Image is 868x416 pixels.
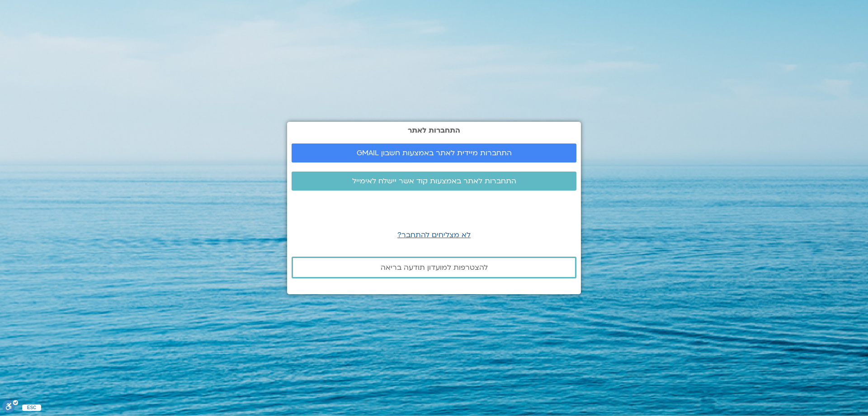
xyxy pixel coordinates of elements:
a: לא מצליחים להתחבר? [397,230,471,240]
span: התחברות לאתר באמצעות קוד אשר יישלח לאימייל [352,177,516,185]
h2: התחברות לאתר [292,126,576,134]
a: התחברות לאתר באמצעות קוד אשר יישלח לאימייל [292,172,576,191]
a: להצטרפות למועדון תודעה בריאה [292,257,576,278]
span: התחברות מיידית לאתר באמצעות חשבון GMAIL [357,149,512,157]
span: להצטרפות למועדון תודעה בריאה [381,263,488,272]
a: התחברות מיידית לאתר באמצעות חשבון GMAIL [292,143,576,163]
